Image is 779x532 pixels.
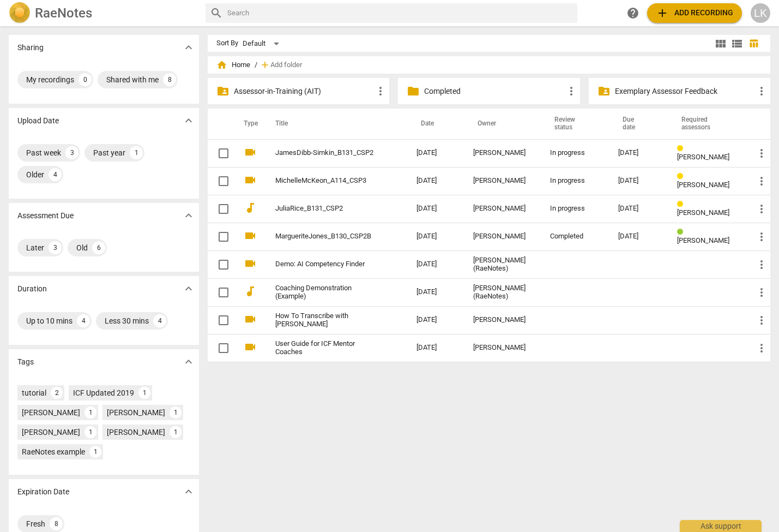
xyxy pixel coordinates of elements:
[216,39,238,47] div: Sort By
[618,177,660,185] div: [DATE]
[73,387,134,398] div: ICF Updated 2019
[618,232,660,241] div: [DATE]
[93,147,125,158] div: Past year
[244,285,257,298] span: audiotrack
[464,109,541,139] th: Owner
[50,517,63,530] div: 8
[656,7,733,20] span: Add recording
[677,200,687,208] span: Review status: in progress
[677,145,687,153] span: Review status: in progress
[180,354,197,370] button: Show more
[9,2,197,24] a: LogoRaeNotes
[550,205,601,213] div: In progress
[182,355,195,368] span: expand_more
[550,149,601,157] div: In progress
[78,73,92,86] div: 0
[618,205,660,213] div: [DATE]
[730,37,744,50] span: view_list
[275,205,377,213] a: JuliaRice_B131_CSP2
[473,205,533,213] div: [PERSON_NAME]
[408,109,464,139] th: Date
[755,258,768,271] span: more_vert
[615,86,755,97] p: Exemplary Assessor Feedback
[755,286,768,299] span: more_vert
[374,85,387,98] span: more_vert
[408,167,464,195] td: [DATE]
[130,146,143,159] div: 1
[182,41,195,54] span: expand_more
[677,236,729,244] span: [PERSON_NAME]
[597,85,611,98] span: folder_shared
[216,85,230,98] span: folder_shared
[17,115,59,127] p: Upload Date
[259,59,270,70] span: add
[275,284,377,301] a: Coaching Demonstration (Example)
[26,74,74,85] div: My recordings
[408,334,464,362] td: [DATE]
[180,483,197,500] button: Show more
[180,280,197,297] button: Show more
[244,313,257,326] span: videocam
[17,42,44,53] p: Sharing
[755,314,768,327] span: more_vert
[656,7,669,20] span: add
[35,5,92,21] h2: RaeNotes
[541,109,609,139] th: Review status
[473,232,533,241] div: [PERSON_NAME]
[745,35,762,52] button: Table view
[473,344,533,352] div: [PERSON_NAME]
[163,73,176,86] div: 8
[107,427,165,438] div: [PERSON_NAME]
[408,250,464,278] td: [DATE]
[182,114,195,127] span: expand_more
[17,283,47,295] p: Duration
[26,169,44,180] div: Older
[473,177,533,185] div: [PERSON_NAME]
[22,446,85,457] div: RaeNotes example
[609,109,668,139] th: Due date
[22,407,80,418] div: [PERSON_NAME]
[216,59,227,70] span: home
[22,387,46,398] div: tutorial
[92,241,105,254] div: 6
[26,147,61,158] div: Past week
[755,85,768,98] span: more_vert
[170,426,182,438] div: 1
[180,112,197,129] button: Show more
[170,407,182,419] div: 1
[729,35,745,52] button: List view
[408,223,464,250] td: [DATE]
[243,35,283,52] div: Default
[17,486,69,498] p: Expiration Date
[677,153,729,161] span: [PERSON_NAME]
[275,340,377,356] a: User Guide for ICF Mentor Coaches
[216,59,250,70] span: Home
[473,284,533,301] div: [PERSON_NAME] (RaeNotes)
[106,74,159,85] div: Shared with me
[244,229,257,242] span: videocam
[275,149,377,157] a: JamesDibb-Simkin_B131_CSP2
[49,241,62,254] div: 3
[550,232,601,241] div: Completed
[755,342,768,355] span: more_vert
[618,149,660,157] div: [DATE]
[89,446,101,458] div: 1
[76,242,88,253] div: Old
[755,202,768,216] span: more_vert
[210,7,223,20] span: search
[623,3,643,23] a: Help
[748,38,759,49] span: table_chart
[180,207,197,224] button: Show more
[275,177,377,185] a: MichelleMcKeon_A114_CSP3
[26,315,73,326] div: Up to 10 mins
[680,520,762,532] div: Ask support
[227,4,573,22] input: Search
[424,86,564,97] p: Completed
[408,139,464,167] td: [DATE]
[262,109,408,139] th: Title
[22,427,80,438] div: [PERSON_NAME]
[677,181,729,189] span: [PERSON_NAME]
[668,109,746,139] th: Required assessors
[138,387,150,399] div: 1
[9,2,31,24] img: Logo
